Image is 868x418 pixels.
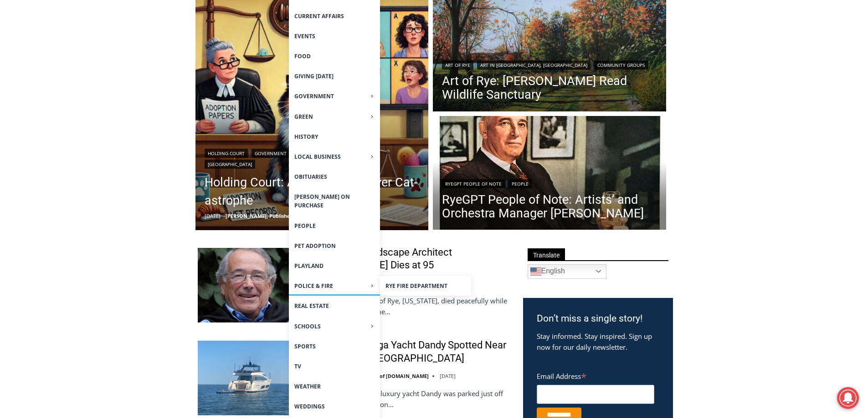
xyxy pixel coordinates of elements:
button: Child menu of Schools [289,317,380,336]
a: Ferretti 850 Mega Yacht Dandy Spotted Near Rye’s Scenic [GEOGRAPHIC_DATA] [311,339,511,365]
a: Food [289,46,380,66]
a: History [289,127,380,146]
a: Art in [GEOGRAPHIC_DATA], [GEOGRAPHIC_DATA] [477,60,591,70]
a: Pet Adoption [289,236,380,256]
a: Weather [289,377,380,396]
button: Child menu of Local Business [289,147,380,166]
a: Community Groups [594,60,648,70]
a: RyeGPT People of Note [442,179,505,188]
a: English [528,264,606,279]
a: Weddings [289,397,380,416]
div: | | | [205,147,420,169]
p: Stay informed. Stay inspired. Sign up now for our daily newsletter. [537,331,659,353]
a: [PERSON_NAME], Publisher of [DOMAIN_NAME] [226,212,343,219]
a: Events [289,26,380,46]
button: Child menu of Green [289,107,380,126]
a: Holding Court [205,149,248,158]
img: (PHOTO: Lord Calvert Whiskey ad, featuring Arthur Judson, 1946. Public Domain.) [433,116,666,232]
a: Sports [289,337,380,356]
p: [PERSON_NAME], 95, of Rye, [US_STATE], died peacefully while napping at his longtime… [311,295,511,317]
a: People [508,179,532,188]
div: | | [442,59,657,70]
p: It sure is. The 85′ foot luxury yacht Dandy was parked just off [GEOGRAPHIC_DATA] on… [311,388,511,410]
img: Ferretti 850 Mega Yacht Dandy Spotted Near Rye’s Scenic Parsonage Point [198,341,298,415]
button: Child menu of Police & Fire [289,276,380,296]
span: Translate [528,248,565,261]
a: Giving [DATE] [289,66,380,86]
button: Child menu of Government [289,86,380,106]
h3: Don’t miss a single story! [537,312,659,326]
a: People [289,216,380,236]
a: TV [289,357,380,376]
a: Rye Fire Department [380,276,471,296]
time: [DATE] [440,373,456,379]
time: [DATE] [205,212,221,219]
img: Renowned Landscape Architect Peter Rolland Dies at 95 [198,248,298,322]
a: Art of Rye: [PERSON_NAME] Read Wildlife Sanctuary [442,74,657,101]
a: Obituaries [289,167,380,186]
label: Email Address [537,367,654,383]
a: Renowned Landscape Architect [PERSON_NAME] Dies at 95 [311,246,511,272]
span: – [223,212,226,219]
img: en [530,266,541,277]
a: [GEOGRAPHIC_DATA] [205,160,255,169]
a: Real Estate [289,296,380,316]
a: Art of Rye [442,60,473,70]
a: Holding Court: Avoiding a Fur Ever Cat-astrophe [205,173,420,210]
a: Playland [289,256,380,276]
div: | [442,177,657,188]
a: RyeGPT People of Note: Artists’ and Orchestra Manager [PERSON_NAME] [442,193,657,220]
a: Government [252,149,290,158]
a: [PERSON_NAME], Publisher of [DOMAIN_NAME] [311,373,429,379]
a: [PERSON_NAME] on Purchase [289,187,380,215]
a: Read More RyeGPT People of Note: Artists’ and Orchestra Manager Arthur Judson [433,116,666,232]
a: Current Affairs [289,6,380,26]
